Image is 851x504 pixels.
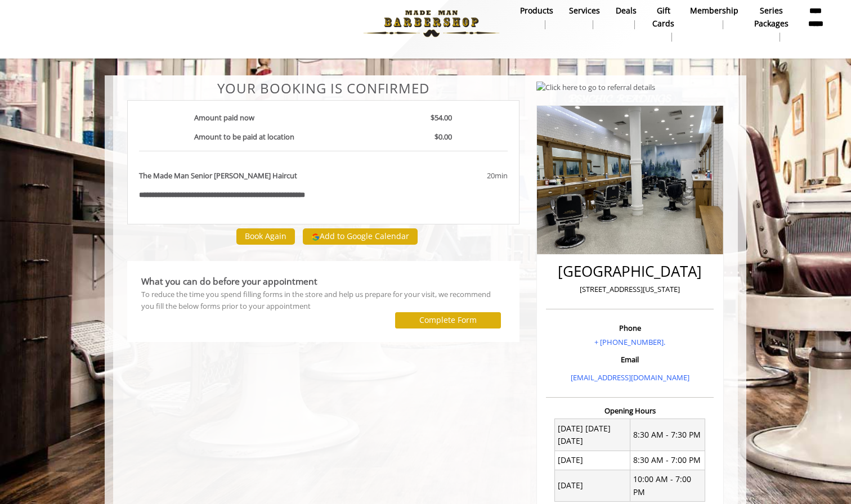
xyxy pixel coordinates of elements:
[555,419,630,451] td: [DATE] [DATE] [DATE]
[630,451,705,470] td: 8:30 AM - 7:00 PM
[608,3,644,32] a: DealsDeals
[194,112,254,123] b: Amount paid now
[435,132,452,142] b: $0.00
[536,82,655,93] img: Click here to go to referral details
[682,3,746,32] a: MembershipMembership
[616,4,637,17] b: Deals
[555,470,630,501] td: [DATE]
[569,4,600,17] b: Services
[396,170,507,182] div: 20min
[555,451,630,470] td: [DATE]
[139,170,297,182] b: The Made Man Senior [PERSON_NAME] Haircut
[549,355,711,363] h3: Email
[520,4,553,17] b: products
[746,3,796,44] a: Series packagesSeries packages
[395,312,501,328] button: Complete Form
[431,112,452,123] b: $54.00
[546,407,714,415] h3: Opening Hours
[141,275,317,287] b: What you can do before your appointment
[644,3,682,44] a: Gift cardsgift cards
[549,283,711,295] p: [STREET_ADDRESS][US_STATE]
[549,324,711,332] h3: Phone
[594,337,665,347] a: + [PHONE_NUMBER].
[303,228,418,245] button: Add to Google Calendar
[194,132,294,142] b: Amount to be paid at location
[141,289,505,312] div: To reduce the time you spend filling forms in the store and help us prepare for your visit, we re...
[561,3,608,32] a: ServicesServices
[127,81,519,96] center: Your Booking is confirmed
[630,419,705,451] td: 8:30 AM - 7:30 PM
[690,4,738,17] b: Membership
[419,316,477,325] label: Complete Form
[236,228,295,245] button: Book Again
[549,263,711,280] h2: [GEOGRAPHIC_DATA]
[512,3,561,32] a: Productsproducts
[571,372,689,382] a: [EMAIL_ADDRESS][DOMAIN_NAME]
[652,4,674,30] b: gift cards
[630,470,705,501] td: 10:00 AM - 7:00 PM
[754,4,789,30] b: Series packages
